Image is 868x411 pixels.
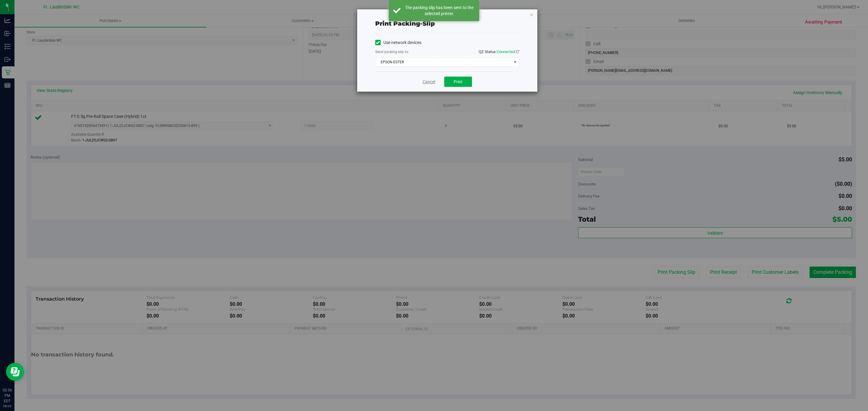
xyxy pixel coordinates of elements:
span: QZ Status: [479,49,519,54]
span: EPSON-ESTER [376,58,511,66]
span: Print packing-slip [375,20,435,27]
iframe: Resource center [6,363,24,381]
span: Connected [497,49,515,54]
a: Cancel [423,79,435,85]
label: Send packing-slip to: [375,49,409,55]
span: Print [454,79,463,84]
div: The packing slip has been sent to the selected printer. [404,5,475,17]
button: Print [444,77,472,87]
label: Use network devices [375,40,421,46]
span: select [511,58,519,66]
